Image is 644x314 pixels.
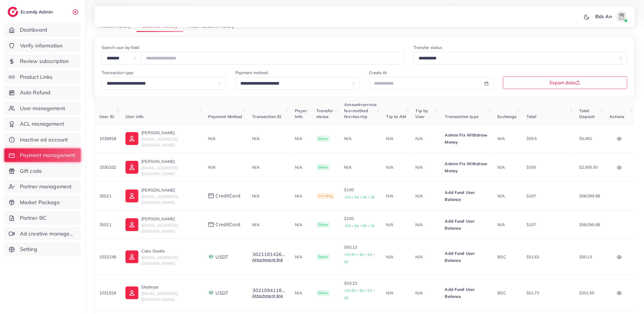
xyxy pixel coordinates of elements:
[141,158,199,165] p: [PERSON_NAME]
[99,221,116,228] p: 35521
[8,7,18,17] img: logo
[498,114,517,119] span: Exchange
[208,193,214,198] img: payment
[445,114,479,119] span: Transaction type
[20,214,47,222] span: Partner BC
[295,253,307,260] p: N/A
[252,136,259,141] span: N/A
[316,136,330,142] span: Done
[386,114,406,119] span: Tip to AM
[4,211,81,225] a: Partner BC
[445,160,488,174] p: Admin Fix Withdraw Money
[4,54,81,68] a: Review subscription
[344,102,377,119] span: Amount+service fee+method fee+tax+tip
[102,70,133,76] label: Transaction type
[208,222,214,227] img: payment
[316,221,330,228] span: Done
[141,165,178,176] span: [EMAIL_ADDRESS][DOMAIN_NAME]
[416,164,436,171] p: N/A
[344,136,377,141] div: N/A
[4,227,81,240] a: Ad creative management
[416,221,436,228] p: N/A
[579,253,600,260] p: $50.13
[498,290,517,296] div: BSC
[344,186,377,201] p: $100
[99,114,114,119] span: User ID
[416,135,436,142] p: N/A
[20,167,42,175] span: Gift code
[215,290,228,296] span: USDT
[215,221,240,228] span: creditCard
[344,164,377,170] div: N/A
[386,192,406,199] p: N/A
[21,9,54,15] h2: Ecomdy Admin
[616,11,628,22] img: avatar
[316,108,333,119] span: Transfer status
[252,193,259,199] span: N/A
[20,26,47,34] span: Dashboard
[445,250,488,264] p: Add Fund User Balance
[141,194,178,205] span: [EMAIL_ADDRESS][DOMAIN_NAME]
[141,284,199,291] p: Shahryar
[125,114,143,119] span: User info
[610,114,625,119] span: Actions
[141,215,199,222] p: [PERSON_NAME]
[4,86,81,99] a: Auto Refund
[4,133,81,146] a: Inactive ad account
[20,151,75,159] span: Payment management
[295,289,307,296] p: N/A
[344,224,375,228] small: +$3 + $4 + $0 + $0
[386,164,406,171] p: N/A
[526,165,536,170] span: $100
[344,280,377,301] p: $50.23
[141,136,178,148] span: [EMAIL_ADDRESS][DOMAIN_NAME]
[215,254,228,260] span: USDT
[141,291,178,302] span: [EMAIL_ADDRESS][DOMAIN_NAME]
[579,289,600,296] p: $351.50
[526,192,570,199] p: $107
[99,135,116,142] p: 1029818
[526,289,570,296] p: $51.73
[20,105,65,112] span: User management
[141,255,178,266] span: [EMAIL_ADDRESS][DOMAIN_NAME]
[235,70,268,76] label: Payment method
[215,192,240,199] span: creditCard
[344,252,375,264] small: +$1.50 + $0 + $0 + $0
[550,80,580,85] span: Export data
[102,45,139,50] label: Search user by field
[445,286,488,300] p: Add Fund User Balance
[4,70,81,84] a: Product Links
[416,289,436,296] p: N/A
[416,253,436,260] p: N/A
[526,114,537,119] span: Total
[125,250,138,263] img: ic-user-info.36bf1079.svg
[579,192,600,199] p: $58,099.88
[20,199,60,206] span: Market Package
[252,288,286,293] button: 3021094118...
[4,39,81,52] a: Verify information
[125,286,138,299] img: ic-user-info.36bf1079.svg
[20,42,63,50] span: Verify information
[20,57,69,65] span: Review subscription
[99,253,116,260] p: 1033249
[386,289,406,296] p: N/A
[526,253,570,260] p: $51.63
[316,193,335,199] span: Pending
[498,222,505,227] span: N/A
[20,230,76,238] span: Ad creative management
[20,245,37,253] span: Setting
[595,13,612,20] p: Đức An
[208,290,214,296] img: payment
[344,244,377,265] p: $50.13
[295,135,307,142] p: N/A
[344,195,375,199] small: +$3 + $4 + $0 + $0
[252,114,281,119] span: Transaction ID
[252,257,283,262] a: Attachment link
[316,254,330,260] span: Done
[295,192,307,199] p: N/A
[386,253,406,260] p: N/A
[579,164,600,171] p: $2,500.50
[316,164,330,170] span: Done
[20,89,51,96] span: Auto Refund
[20,120,64,128] span: ACL management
